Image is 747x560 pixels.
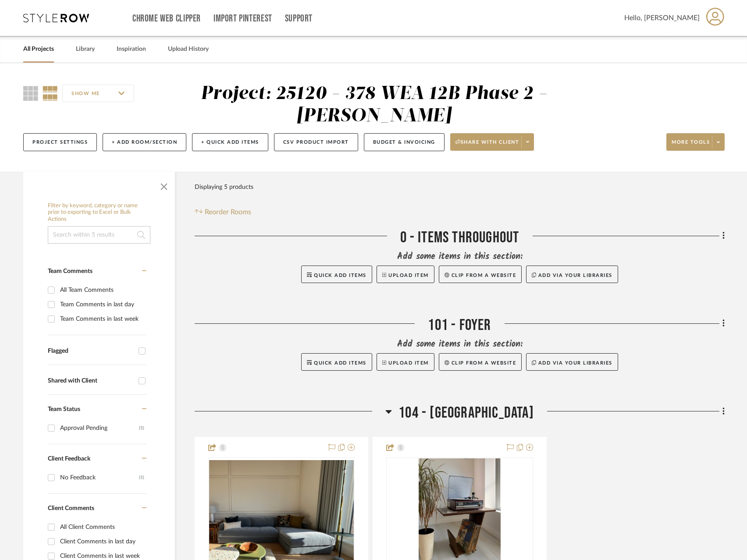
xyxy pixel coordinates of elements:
[192,133,268,151] button: + Quick Add Items
[48,226,150,244] input: Search within 5 results
[48,456,90,462] span: Client Feedback
[48,406,80,412] span: Team Status
[301,266,372,283] button: Quick Add Items
[139,421,144,435] div: (5)
[60,520,144,534] div: All Client Comments
[132,15,201,22] a: Chrome Web Clipper
[205,207,251,217] span: Reorder Rooms
[48,377,134,385] div: Shared with Client
[60,312,144,326] div: Team Comments in last week
[666,133,725,151] button: More tools
[195,338,725,351] div: Add some items in this section:
[60,471,139,485] div: No Feedback
[155,176,173,194] button: Close
[624,13,700,23] span: Hello, [PERSON_NAME]
[364,133,445,151] button: Budget & Invoicing
[195,207,251,217] button: Reorder Rooms
[23,133,97,151] button: Project Settings
[314,273,366,278] span: Quick Add Items
[60,535,144,549] div: Client Comments in last day
[377,266,434,283] button: Upload Item
[103,133,186,151] button: + Add Room/Section
[48,347,134,355] div: Flagged
[48,268,92,274] span: Team Comments
[455,139,519,152] span: Share with client
[168,43,209,55] a: Upload History
[213,15,272,22] a: Import Pinterest
[526,353,618,371] button: Add via your libraries
[285,15,313,22] a: Support
[48,202,150,223] h6: Filter by keyword, category or name prior to exporting to Excel or Bulk Actions
[439,266,522,283] button: Clip from a website
[117,43,146,55] a: Inspiration
[60,283,144,297] div: All Team Comments
[439,353,522,371] button: Clip from a website
[377,353,434,371] button: Upload Item
[526,266,618,283] button: Add via your libraries
[60,298,144,312] div: Team Comments in last day
[672,139,710,152] span: More tools
[195,251,725,263] div: Add some items in this section:
[76,43,95,55] a: Library
[450,133,534,151] button: Share with client
[398,404,534,422] span: 104 - [GEOGRAPHIC_DATA]
[314,361,366,365] span: Quick Add Items
[48,505,94,511] span: Client Comments
[195,178,253,196] div: Displaying 5 products
[201,85,547,125] div: Project: 25120 - 378 WEA 12B Phase 2 - [PERSON_NAME]
[23,43,54,55] a: All Projects
[60,421,139,435] div: Approval Pending
[301,353,372,371] button: Quick Add Items
[274,133,358,151] button: CSV Product Import
[139,471,144,485] div: (5)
